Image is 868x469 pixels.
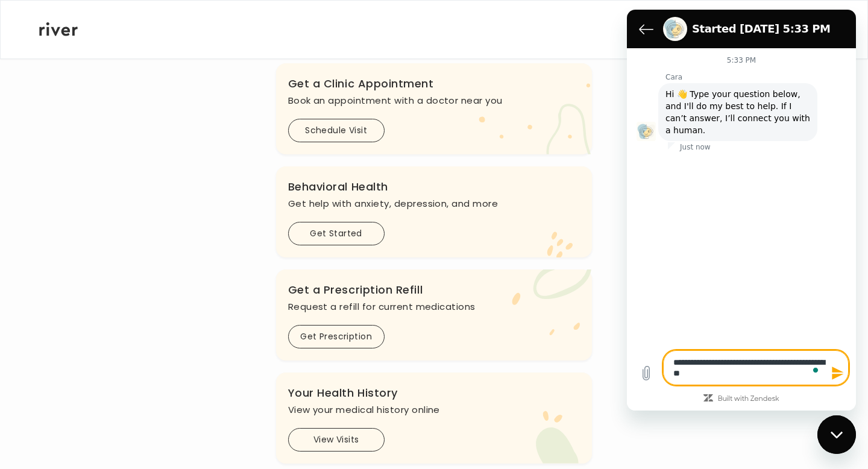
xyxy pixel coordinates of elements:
[288,401,580,418] p: View your medical history online
[288,298,580,315] p: Request a refill for current medications
[288,178,580,195] h3: Behavioral Health
[288,75,580,92] h3: Get a Clinic Appointment
[817,415,856,454] iframe: Button to launch messaging window, conversation in progress
[627,10,856,411] iframe: To enrich screen reader interactions, please activate Accessibility in Grammarly extension settings
[288,282,580,298] h3: Get a Prescription Refill
[288,325,385,348] button: Get Prescription
[288,92,580,109] p: Book an appointment with a doctor near you
[288,195,580,212] p: Get help with anxiety, depression, and more
[288,222,385,245] button: Get Started
[288,385,580,401] h3: Your Health History
[288,119,385,142] button: Schedule Visit
[288,428,385,452] button: View Visits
